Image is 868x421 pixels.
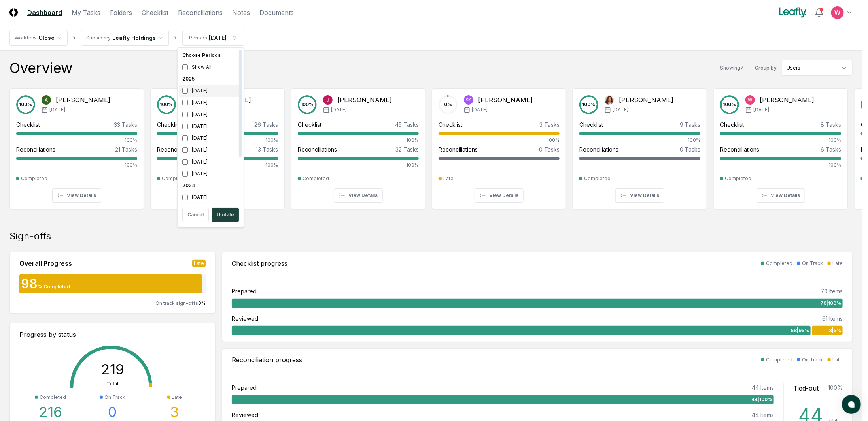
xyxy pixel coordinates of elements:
div: [DATE] [179,120,242,132]
button: Update [212,208,239,222]
div: [DATE] [179,97,242,109]
div: [DATE] [179,132,242,144]
div: [DATE] [179,85,242,97]
button: Cancel [182,208,209,222]
div: 2024 [179,180,242,192]
div: Choose Periods [179,49,242,61]
div: 2025 [179,73,242,85]
div: [DATE] [179,156,242,168]
div: Show All [179,61,242,73]
div: [DATE] [179,192,242,203]
div: [DATE] [179,109,242,120]
div: [DATE] [179,168,242,180]
div: [DATE] [179,144,242,156]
